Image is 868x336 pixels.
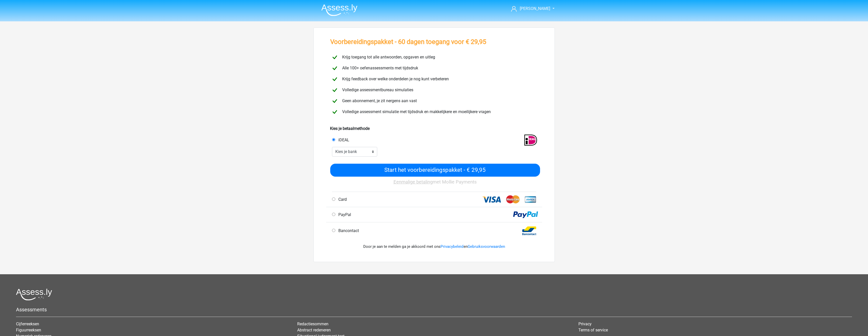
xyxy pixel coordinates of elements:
a: Redactiesommen [297,322,328,326]
span: Krijg toegang tot alle antwoorden, opgaven en uitleg [340,55,435,59]
div: met Mollie Payments [330,177,540,192]
u: Eenmalige betaling [393,179,433,185]
span: PayPal [336,212,351,217]
span: Geen abonnement, je zit nergens aan vast [340,98,417,103]
span: [PERSON_NAME] [520,6,550,11]
a: [PERSON_NAME] [509,6,551,12]
img: checkmark [330,97,339,105]
img: checkmark [330,75,339,84]
a: Figuurreeksen [16,328,41,332]
a: Terms of service [578,328,608,332]
span: Volledige assessment simulatie met tijdsdruk en makkelijkere en moeilijkere vragen [340,109,491,114]
span: Card [336,197,347,202]
span: Bancontact [336,228,359,233]
img: checkmark [330,108,339,116]
img: Assessly [321,4,357,16]
img: checkmark [330,86,339,95]
div: Door je aan te melden ga je akkoord met ons en [330,238,538,256]
b: Kies je betaalmethode [330,126,370,131]
h3: Voorbereidingspakket - 60 dagen toegang voor € 29,95 [330,38,486,46]
img: Assessly logo [16,288,52,300]
img: checkmark [330,64,339,73]
h5: Assessments [16,307,852,313]
span: Volledige assessmentbureau simulaties [340,87,413,92]
a: Abstract redeneren [297,328,331,332]
a: Privacy [578,322,592,326]
a: Privacybeleid [440,244,464,249]
span: iDEAL [336,138,349,142]
span: Krijg feedback over welke onderdelen je nog kunt verbeteren [340,77,449,81]
span: Alle 100+ oefenassessments met tijdsdruk [340,66,418,70]
a: Gebruiksvoorwaarden [468,244,505,249]
input: Start het voorbereidingspakket - € 29,95 [330,164,540,177]
a: Cijferreeksen [16,322,39,326]
img: checkmark [330,53,339,62]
